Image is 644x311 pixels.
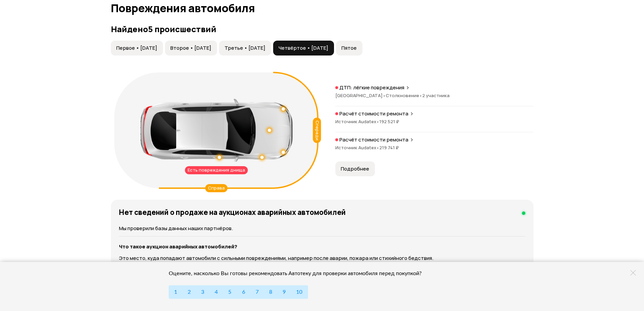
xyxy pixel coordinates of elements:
span: [GEOGRAPHIC_DATA] [335,92,386,98]
button: Четвёртое • [DATE] [273,41,334,55]
span: 1 [174,289,177,295]
span: 2 [188,289,191,295]
div: Есть повреждения днища [185,166,248,174]
span: 219 741 ₽ [379,145,399,151]
p: Это место, куда попадают автомобили с сильными повреждениями, например после аварии, пожара или с... [119,254,525,262]
button: 3 [196,285,210,299]
span: Четвёртое • [DATE] [279,45,328,51]
span: Второе • [DATE] [170,45,211,51]
button: 2 [182,285,196,299]
span: Пятое [341,45,357,51]
span: 2 участника [422,92,450,98]
span: 3 [201,289,204,295]
button: Пятое [336,41,362,55]
span: Первое • [DATE] [116,45,157,51]
span: 4 [215,289,218,295]
span: 10 [296,289,302,295]
span: 6 [242,289,245,295]
button: Второе • [DATE] [165,41,217,55]
button: 10 [291,285,308,299]
span: 192 521 ₽ [379,118,399,125]
span: Третье • [DATE] [224,45,265,51]
button: 8 [264,285,278,299]
div: Спереди [313,118,321,143]
p: ДТП: лёгкие повреждения [339,84,404,91]
p: Мы проверили базы данных наших партнёров. [119,225,525,232]
button: Третье • [DATE] [219,41,271,55]
button: 5 [223,285,237,299]
div: Справа [205,184,228,192]
span: Столкновение [386,92,422,98]
span: • [376,145,379,151]
button: Первое • [DATE] [111,41,163,55]
p: Расчёт стоимости ремонта [339,136,408,143]
h1: Повреждения автомобиля [111,2,533,14]
button: 4 [209,285,223,299]
div: Оцените, насколько Вы готовы рекомендовать Автотеку для проверки автомобиля перед покупкой? [169,270,431,277]
span: 5 [228,289,231,295]
p: Расчёт стоимости ремонта [339,110,408,117]
button: 7 [250,285,264,299]
button: 9 [277,285,291,299]
button: 6 [237,285,251,299]
span: Источник Audatex [335,118,379,125]
button: Подробнее [335,161,375,176]
button: 1 [169,285,183,299]
span: 9 [283,289,286,295]
span: 8 [269,289,272,295]
span: Подробнее [341,165,369,172]
span: 7 [256,289,259,295]
span: • [376,118,379,125]
h3: Найдено 5 происшествий [111,24,533,34]
span: • [419,92,422,98]
h4: Нет сведений о продаже на аукционах аварийных автомобилей [119,208,346,217]
strong: Что такое аукцион аварийных автомобилей? [119,243,237,250]
span: Источник Audatex [335,145,379,151]
span: • [383,92,386,98]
